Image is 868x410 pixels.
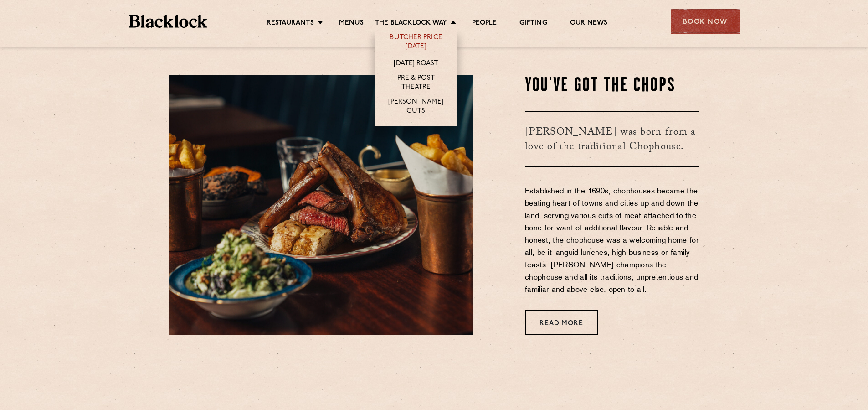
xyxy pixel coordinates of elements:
[525,111,699,167] h3: [PERSON_NAME] was born from a love of the traditional Chophouse.
[570,19,608,29] a: Our News
[519,19,547,29] a: Gifting
[671,9,740,34] div: Book Now
[129,15,208,28] img: BL_Textured_Logo-footer-cropped.svg
[525,75,699,98] h2: You've Got The Chops
[472,19,497,29] a: People
[339,19,364,29] a: Menus
[525,310,598,335] a: Read More
[394,59,438,69] a: [DATE] Roast
[375,19,447,29] a: The Blacklock Way
[384,74,448,93] a: Pre & Post Theatre
[384,98,448,117] a: [PERSON_NAME] Cuts
[169,75,473,335] img: May25-Blacklock-AllIn-00417-scaled-e1752246198448.jpg
[267,19,314,29] a: Restaurants
[525,186,699,296] p: Established in the 1690s, chophouses became the beating heart of towns and cities up and down the...
[384,33,448,52] a: Butcher Price [DATE]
